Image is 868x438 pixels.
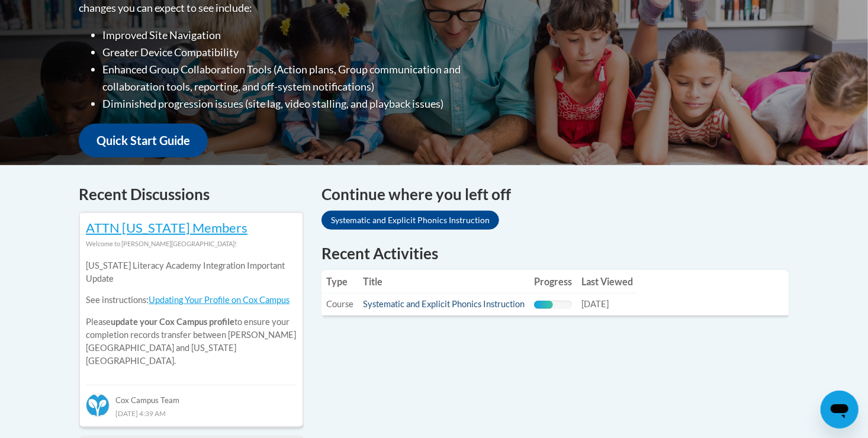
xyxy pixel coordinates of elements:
span: Course [326,299,353,309]
th: Last Viewed [577,270,638,294]
th: Progress [529,270,577,294]
h4: Continue where you left off [322,183,789,206]
th: Title [358,270,529,294]
p: [US_STATE] Literacy Academy Integration Important Update [86,259,297,285]
div: Cox Campus Team [86,385,297,406]
p: See instructions: [86,294,297,307]
th: Type [322,270,358,294]
li: Diminished progression issues (site lag, video stalling, and playback issues) [102,95,508,112]
span: [DATE] [581,299,609,309]
a: Updating Your Profile on Cox Campus [149,295,290,305]
div: Welcome to [PERSON_NAME][GEOGRAPHIC_DATA]! [86,237,297,250]
iframe: Button to launch messaging window [821,391,859,429]
h4: Recent Discussions [79,183,304,206]
a: Systematic and Explicit Phonics Instruction [363,299,525,309]
img: Cox Campus Team [86,394,110,417]
li: Greater Device Compatibility [102,44,508,61]
h1: Recent Activities [322,243,789,264]
li: Enhanced Group Collaboration Tools (Action plans, Group communication and collaboration tools, re... [102,61,508,95]
div: Progress, % [534,301,553,309]
b: update your Cox Campus profile [111,317,234,327]
div: Please to ensure your completion records transfer between [PERSON_NAME][GEOGRAPHIC_DATA] and [US_... [86,250,297,376]
li: Improved Site Navigation [102,27,508,44]
a: Quick Start Guide [79,124,208,157]
a: Systematic and Explicit Phonics Instruction [322,211,499,230]
a: ATTN [US_STATE] Members [86,220,247,236]
div: [DATE] 4:39 AM [86,407,297,420]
